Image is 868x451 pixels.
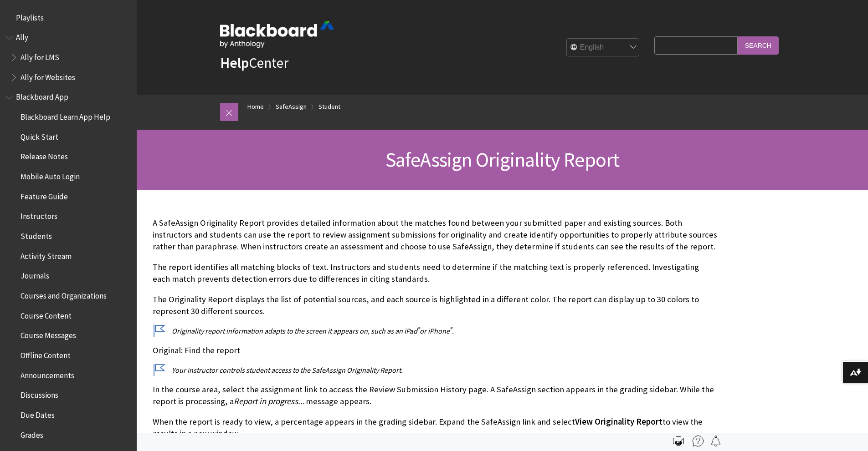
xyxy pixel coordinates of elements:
[21,248,72,261] span: Activity Stream
[21,109,110,122] span: Blackboard Learn App Help
[693,436,704,446] img: More help
[450,325,452,332] sup: ®
[21,348,71,360] span: Offline Content
[5,30,131,85] nav: Book outline for Anthology Ally Help
[21,308,72,320] span: Course Content
[417,325,420,332] sup: ®
[21,368,74,380] span: Announcements
[710,436,721,446] img: Follow this page
[247,101,264,112] a: Home
[276,101,307,112] a: SafeAssign
[738,36,779,54] input: Search
[21,70,75,82] span: Ally for Websites
[153,261,718,285] p: The report identifies all matching blocks of text. Instructors and students need to determine if ...
[21,209,57,221] span: Instructors
[220,54,249,72] strong: Help
[16,90,68,102] span: Blackboard App
[16,10,44,22] span: Playlists
[21,50,59,62] span: Ally for LMS
[21,228,52,241] span: Students
[575,416,663,427] span: View Originality Report
[153,365,718,375] p: Your instructor controls student access to the SafeAssign Originality Report.
[21,387,58,400] span: Discussions
[153,326,718,336] p: Originality report information adapts to the screen it appears on, such as an iPad or iPhone .
[318,101,340,112] a: Student
[21,169,80,181] span: Mobile Auto Login
[5,10,131,25] nav: Book outline for Playlists
[153,294,718,317] p: The Originality Report displays the list of potential sources, and each source is highlighted in ...
[21,407,55,420] span: Due Dates
[21,288,107,300] span: Courses and Organizations
[153,416,718,440] p: When the report is ready to view, a percentage appears in the grading sidebar. Expand the SafeAss...
[21,328,76,340] span: Course Messages
[153,217,718,253] p: A SafeAssign Originality Report provides detailed information about the matches found between you...
[234,396,305,406] span: Report in progress...
[220,54,288,72] a: HelpCenter
[16,30,28,42] span: Ally
[673,436,684,446] img: Print
[153,345,718,356] p: Original: Find the report
[385,147,620,172] span: SafeAssign Originality Report
[567,39,640,57] select: Site Language Selector
[21,269,49,281] span: Journals
[153,384,718,407] p: In the course area, select the assignment link to access the Review Submission History page. A Sa...
[21,129,58,142] span: Quick Start
[21,189,68,201] span: Feature Guide
[21,149,68,162] span: Release Notes
[21,427,43,440] span: Grades
[220,21,334,48] img: Blackboard by Anthology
